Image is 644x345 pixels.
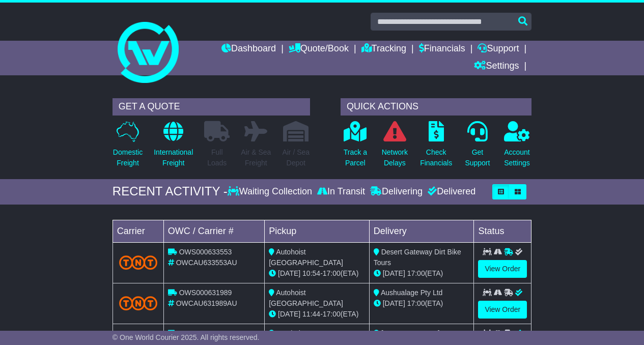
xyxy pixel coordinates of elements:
img: TNT_Domestic.png [119,255,157,269]
td: Pickup [265,220,370,242]
span: 17:00 [407,299,425,307]
p: Domestic Freight [113,147,143,168]
span: 10:54 [302,269,320,277]
span: OWCAU633553AU [176,258,237,267]
p: International Freight [154,147,193,168]
a: CheckFinancials [419,121,453,174]
div: - (ETA) [269,309,365,320]
div: Delivering [368,186,425,197]
span: Desert Gateway Dirt Bike Tours [374,248,461,267]
a: DomesticFreight [113,121,143,174]
div: In Transit [315,186,368,197]
p: Full Loads [204,147,230,168]
span: © One World Courier 2025. All rights reserved. [113,333,260,341]
p: Network Delays [382,147,408,168]
a: View Order [478,260,527,278]
a: GetSupport [464,121,490,174]
a: Financials [419,41,465,58]
a: Settings [474,58,519,75]
div: QUICK ACTIONS [341,98,531,116]
span: Autohoist [GEOGRAPHIC_DATA] [269,248,343,267]
a: InternationalFreight [153,121,193,174]
span: Autohoist [GEOGRAPHIC_DATA] [269,289,343,307]
span: [PERSON_NAME] [381,329,440,337]
span: [DATE] [278,310,300,318]
span: 17:00 [323,310,341,318]
p: Air & Sea Freight [241,147,271,168]
span: [DATE] [383,299,405,307]
a: AccountSettings [503,121,530,174]
span: OWS000629642 [179,329,232,337]
div: Waiting Collection [228,186,315,197]
span: OWS000633553 [179,248,232,256]
a: NetworkDelays [381,121,408,174]
td: Carrier [113,220,163,242]
div: Delivered [425,186,475,197]
span: 17:00 [323,269,341,277]
span: Aushualage Pty Ltd [381,289,442,297]
span: [DATE] [278,269,300,277]
span: 11:44 [302,310,320,318]
div: GET A QUOTE [113,98,310,116]
p: Get Support [465,147,490,168]
td: OWC / Carrier # [163,220,264,242]
a: View Order [478,301,527,319]
a: Tracking [361,41,406,58]
div: - (ETA) [269,268,365,279]
span: OWCAU631989AU [176,299,237,307]
p: Check Financials [420,147,452,168]
p: Account Settings [504,147,530,168]
td: Status [474,220,531,242]
a: Support [478,41,519,58]
span: 17:00 [407,269,425,277]
span: [DATE] [383,269,405,277]
div: (ETA) [374,298,470,309]
a: Dashboard [221,41,276,58]
a: Quote/Book [289,41,349,58]
div: RECENT ACTIVITY - [113,184,228,199]
a: Track aParcel [343,121,368,174]
p: Air / Sea Depot [282,147,310,168]
p: Track a Parcel [344,147,367,168]
div: (ETA) [374,268,470,279]
span: OWS000631989 [179,289,232,297]
img: TNT_Domestic.png [119,296,157,310]
td: Delivery [369,220,474,242]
